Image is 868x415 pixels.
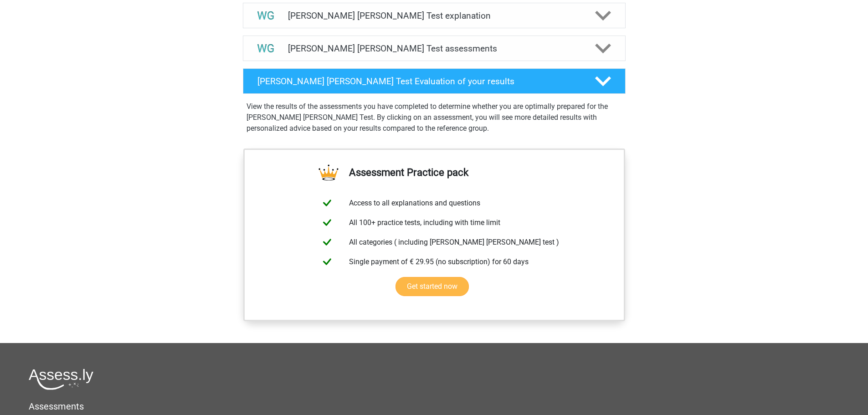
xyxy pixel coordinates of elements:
a: assessments [PERSON_NAME] [PERSON_NAME] Test assessments [239,36,629,61]
h4: [PERSON_NAME] [PERSON_NAME] Test Evaluation of your results [257,76,580,87]
p: View the results of the assessments you have completed to determine whether you are optimally pre... [247,101,622,134]
h4: [PERSON_NAME] [PERSON_NAME] Test assessments [288,43,580,54]
a: explanations [PERSON_NAME] [PERSON_NAME] Test explanation [239,3,629,28]
a: [PERSON_NAME] [PERSON_NAME] Test Evaluation of your results [239,68,629,94]
h5: Assessments [29,401,839,412]
img: watson glaser test assessments [254,37,277,60]
img: watson glaser test explanations [254,4,277,27]
img: Assessly logo [29,369,93,390]
a: Get started now [395,277,469,296]
h4: [PERSON_NAME] [PERSON_NAME] Test explanation [288,10,580,21]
